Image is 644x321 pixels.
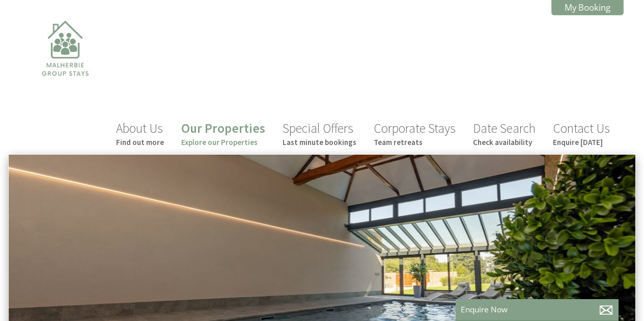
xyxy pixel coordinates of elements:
small: Check availability [473,137,536,147]
img: Malherbie Group Stays [14,14,116,116]
small: Enquire [DATE] [553,137,610,147]
small: Last minute bookings [283,137,356,147]
a: Our PropertiesExplore our Properties [181,120,265,147]
a: About UsFind out more [116,120,164,147]
a: Corporate StaysTeam retreats [374,120,456,147]
small: Team retreats [374,137,456,147]
a: Special OffersLast minute bookings [283,120,356,147]
a: Date SearchCheck availability [473,120,536,147]
small: Explore our Properties [181,137,265,147]
small: Find out more [116,137,164,147]
a: Contact UsEnquire [DATE] [553,120,610,147]
p: Enquire Now [461,304,613,315]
